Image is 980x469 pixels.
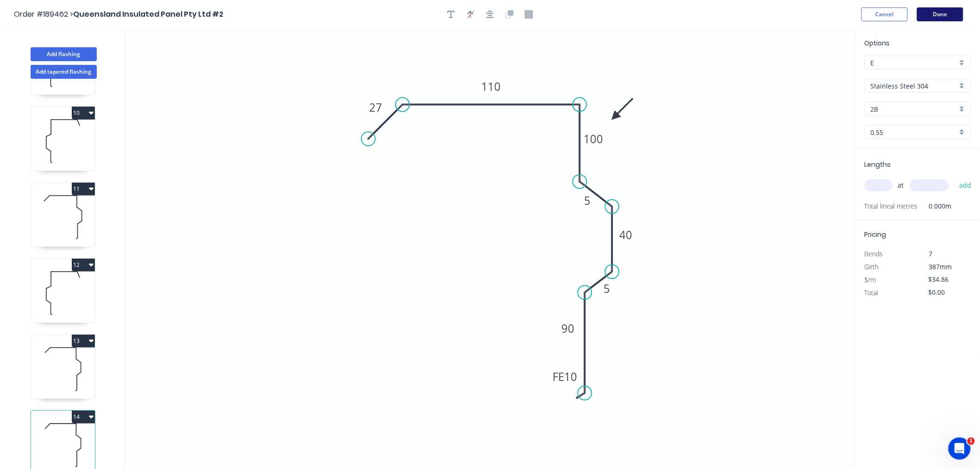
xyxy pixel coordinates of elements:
[865,160,891,169] span: Lengths
[861,7,908,21] button: Cancel
[871,58,957,68] input: Price level
[620,227,633,242] tspan: 40
[72,107,95,120] button: 10
[917,7,963,21] button: Done
[73,9,223,19] span: Queensland Insulated Panel Pty Ltd #2
[865,262,879,271] span: Girth
[865,200,918,213] span: Total lineal metres
[72,411,95,424] button: 14
[865,249,883,258] span: Bends
[871,104,957,114] input: Colour
[31,47,97,61] button: Add flashing
[898,179,904,192] span: at
[565,369,578,384] tspan: 10
[72,259,95,272] button: 12
[553,369,565,384] tspan: FE
[929,262,952,271] span: 387mm
[967,437,975,445] span: 1
[584,131,603,146] tspan: 100
[125,29,855,469] svg: 0
[72,183,95,196] button: 11
[865,38,890,48] span: Options
[584,193,591,209] tspan: 5
[865,288,879,297] span: Total
[871,81,957,91] input: Material
[562,321,575,336] tspan: 90
[72,335,95,348] button: 13
[603,281,610,297] tspan: 5
[14,9,73,19] span: Order #189462 >
[865,275,876,284] span: $/m
[929,249,933,258] span: 7
[481,79,501,94] tspan: 110
[369,100,382,115] tspan: 27
[871,127,957,137] input: Thickness
[918,200,952,213] span: 0.000m
[31,65,97,79] button: Add tapered flashing
[949,437,971,460] iframe: Intercom live chat
[955,177,976,193] button: add
[865,230,886,239] span: Pricing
